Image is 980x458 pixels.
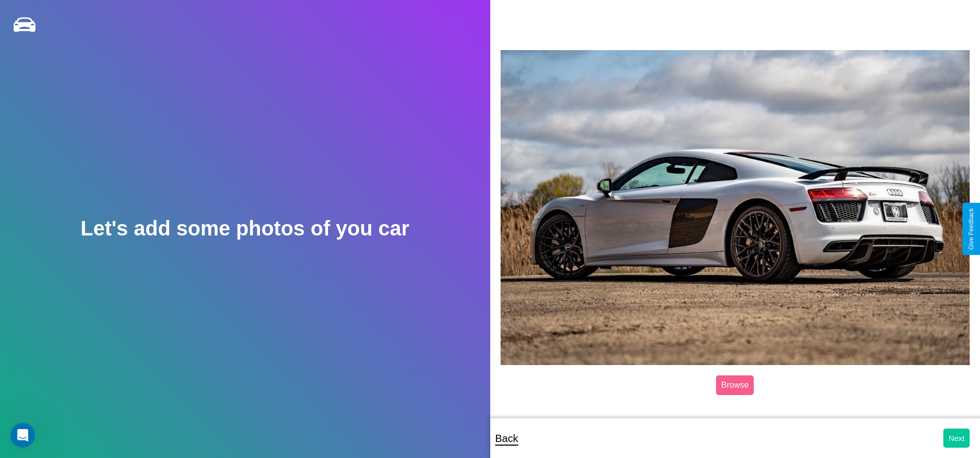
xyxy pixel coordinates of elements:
img: posted [501,50,970,365]
div: Give Feedback [968,208,975,250]
iframe: Intercom live chat [10,423,35,448]
label: Browse [716,375,754,395]
button: Next [943,429,970,448]
p: Back [495,429,518,448]
h2: Let's add some photos of you car [81,217,409,240]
